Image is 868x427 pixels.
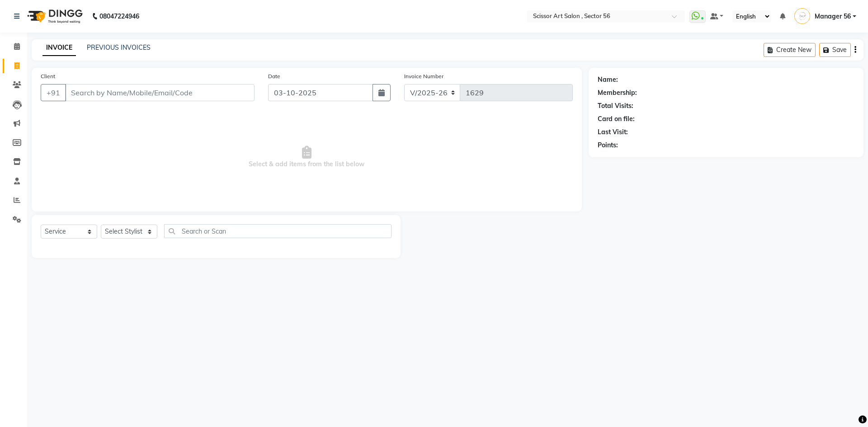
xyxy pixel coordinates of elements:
[598,114,635,124] div: Card on file:
[23,4,85,29] img: logo
[41,72,55,80] label: Client
[404,72,443,80] label: Invoice Number
[87,43,151,52] a: PREVIOUS INVOICES
[41,112,573,202] span: Select & add items from the list below
[164,224,392,238] input: Search or Scan
[794,8,810,24] img: Manager 56
[598,75,618,84] div: Name:
[598,141,618,150] div: Points:
[268,72,280,80] label: Date
[598,101,633,111] div: Total Visits:
[819,43,851,57] button: Save
[598,88,637,98] div: Membership:
[764,43,816,57] button: Create New
[99,4,139,29] b: 08047224946
[41,84,66,101] button: +91
[65,84,255,101] input: Search by Name/Mobile/Email/Code
[815,12,851,21] span: Manager 56
[42,40,76,56] a: INVOICE
[598,127,628,137] div: Last Visit:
